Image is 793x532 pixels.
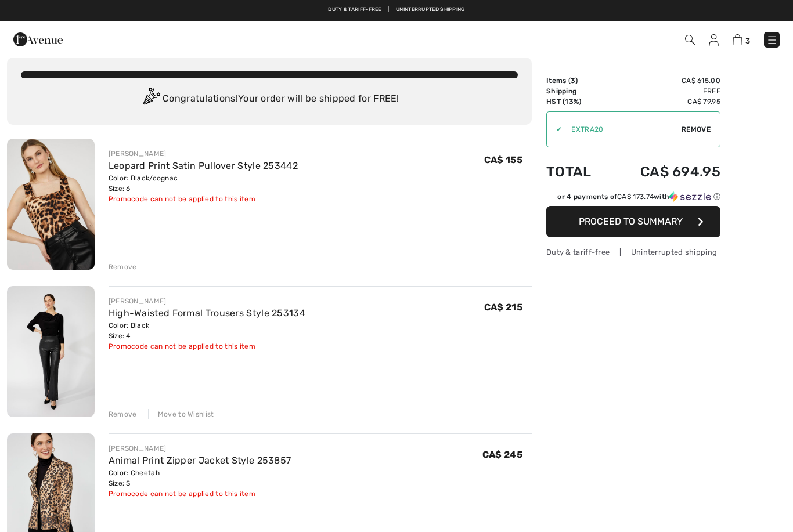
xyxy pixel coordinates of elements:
td: Total [546,152,609,191]
span: 3 [571,77,575,85]
img: Leopard Print Satin Pullover Style 253442 [7,139,95,270]
a: 3 [733,32,750,46]
img: Shopping Bag [733,34,742,45]
div: [PERSON_NAME] [109,443,291,454]
div: Move to Wishlist [148,409,214,419]
span: CA$ 245 [482,449,522,460]
span: Proceed to Summary [579,216,683,227]
input: Promo code [562,112,682,147]
div: Duty & tariff-free | Uninterrupted shipping [546,247,720,258]
div: or 4 payments ofCA$ 173.74withSezzle Click to learn more about Sezzle [546,191,720,206]
img: Menu [766,34,778,46]
div: Color: Black/cognac Size: 6 [109,173,298,194]
img: Congratulation2.svg [139,88,163,111]
img: Search [685,35,695,45]
a: 1ère Avenue [13,33,63,44]
div: Promocode can not be applied to this item [109,194,298,204]
span: 3 [745,37,750,45]
td: CA$ 694.95 [609,152,720,191]
td: CA$ 79.95 [609,96,720,107]
span: Remove [682,124,711,135]
div: Promocode can not be applied to this item [109,488,291,499]
div: Color: Cheetah Size: S [109,468,291,488]
a: Animal Print Zipper Jacket Style 253857 [109,455,291,466]
td: Items ( ) [546,75,609,86]
img: 1ère Avenue [13,28,63,51]
a: High-Waisted Formal Trousers Style 253134 [109,307,305,319]
td: HST (13%) [546,96,609,107]
img: Sezzle [669,191,711,202]
span: CA$ 155 [484,154,522,165]
button: Proceed to Summary [546,206,720,237]
td: Shipping [546,86,609,96]
div: [PERSON_NAME] [109,149,298,159]
div: Color: Black Size: 4 [109,320,305,341]
div: Remove [109,262,137,272]
div: Congratulations! Your order will be shipped for FREE! [21,88,518,111]
div: [PERSON_NAME] [109,296,305,306]
td: CA$ 615.00 [609,75,720,86]
div: or 4 payments of with [557,191,720,202]
img: High-Waisted Formal Trousers Style 253134 [7,286,95,417]
span: CA$ 173.74 [617,193,654,201]
span: CA$ 215 [484,302,522,313]
div: Remove [109,409,137,419]
div: ✔ [547,124,562,135]
div: Promocode can not be applied to this item [109,341,305,352]
img: My Info [709,34,719,46]
td: Free [609,86,720,96]
a: Leopard Print Satin Pullover Style 253442 [109,160,298,171]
